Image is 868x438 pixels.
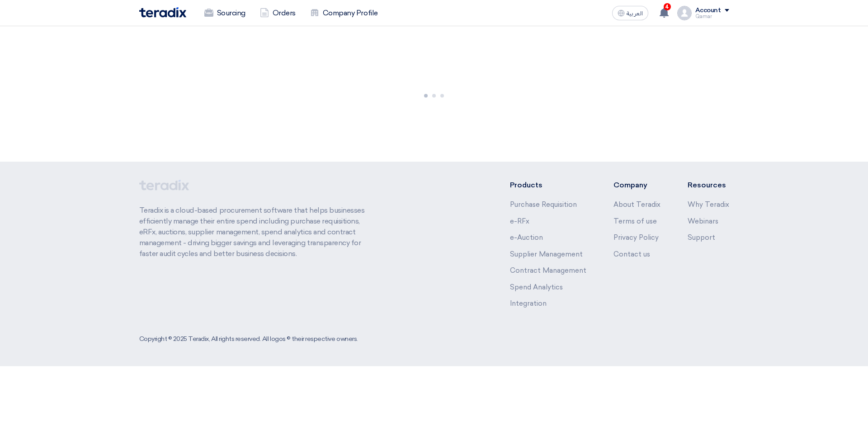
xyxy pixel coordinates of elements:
[197,3,253,23] a: Sourcing
[688,180,729,191] li: Resources
[613,250,650,258] a: Contact us
[510,180,586,191] li: Products
[688,233,715,242] a: Support
[139,334,358,344] div: Copyright © 2025 Teradix, All rights reserved. All logos © their respective owners.
[139,205,375,259] p: Teradix is a cloud-based procurement software that helps businesses efficiently manage their enti...
[695,14,729,19] div: Qamar
[695,7,721,14] div: Account
[510,250,583,258] a: Supplier Management
[510,283,563,291] a: Spend Analytics
[688,217,718,225] a: Webinars
[613,233,659,242] a: Privacy Policy
[613,200,660,209] a: About Teradix
[613,217,657,225] a: Terms of use
[613,180,660,191] li: Company
[510,233,543,242] a: e-Auction
[303,3,385,23] a: Company Profile
[664,3,671,10] span: 4
[627,10,643,17] span: العربية
[677,6,692,20] img: profile_test.png
[612,6,648,20] button: العربية
[253,3,303,23] a: Orders
[510,200,577,209] a: Purchase Requisition
[510,266,586,275] a: Contract Management
[139,7,186,18] img: Teradix logo
[510,299,547,308] a: Integration
[510,217,529,225] a: e-RFx
[688,200,729,209] a: Why Teradix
